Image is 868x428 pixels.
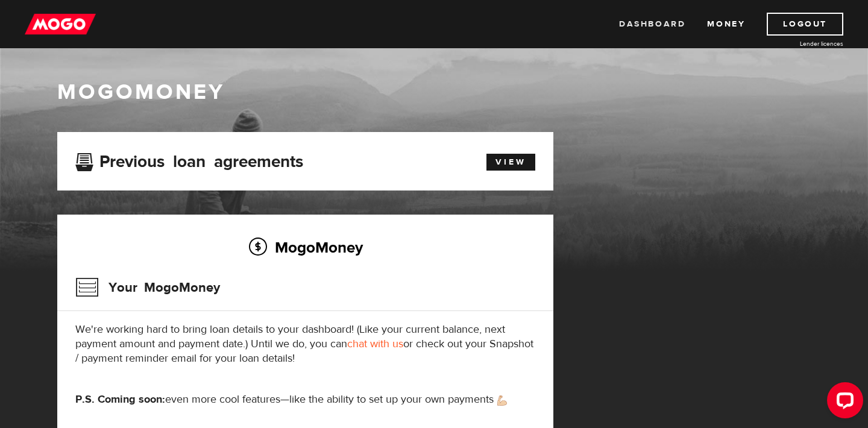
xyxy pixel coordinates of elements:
img: strong arm emoji [497,395,507,406]
a: Logout [767,13,843,36]
p: We're working hard to bring loan details to your dashboard! (Like your current balance, next paym... [75,323,535,366]
iframe: LiveChat chat widget [817,377,868,428]
a: View [486,154,535,171]
a: Money [707,13,745,36]
a: chat with us [347,337,403,351]
h3: Previous loan agreements [75,152,303,168]
a: Lender licences [753,39,843,48]
h3: Your MogoMoney [75,272,220,303]
img: mogo_logo-11ee424be714fa7cbb0f0f49df9e16ec.png [25,13,96,36]
a: Dashboard [619,13,685,36]
strong: P.S. Coming soon: [75,392,165,406]
h2: MogoMoney [75,234,535,260]
p: even more cool features—like the ability to set up your own payments [75,392,535,407]
h1: MogoMoney [57,80,811,105]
